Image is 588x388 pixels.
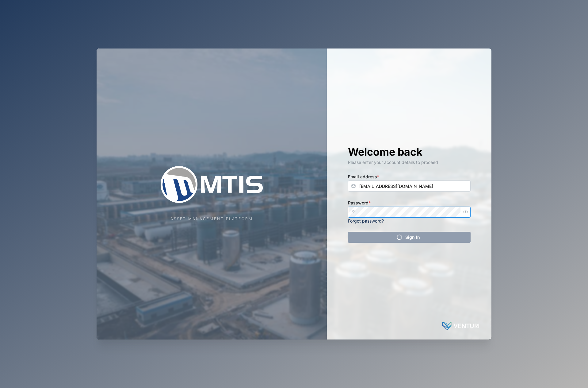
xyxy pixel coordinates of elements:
[348,180,471,192] input: Enter your email
[348,159,471,166] div: Please enter your account details to proceed
[348,173,379,180] label: Email address
[442,320,479,332] img: Powered by: Venturi
[151,166,273,203] img: Company Logo
[170,216,253,222] div: Asset Management Platform
[348,218,384,223] a: Forgot password?
[348,145,471,159] h1: Welcome back
[348,200,371,206] label: Password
